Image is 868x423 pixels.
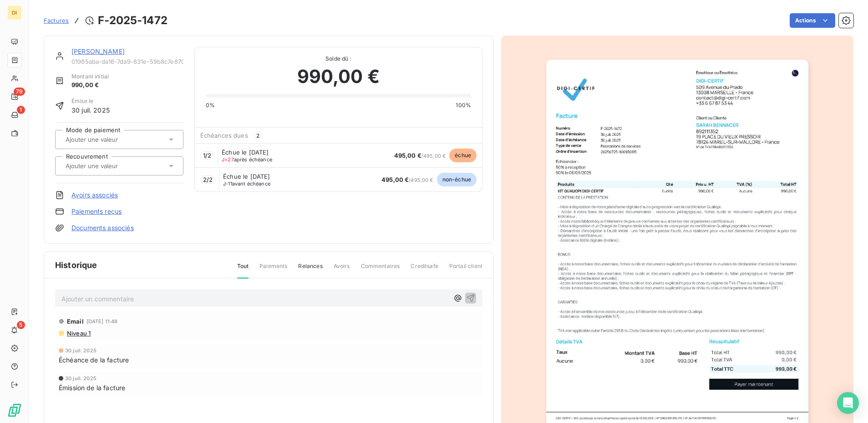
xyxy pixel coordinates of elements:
[71,207,122,216] a: Paiements reçus
[59,355,129,365] span: Échéance de la facture
[44,16,69,25] a: Factures
[411,262,438,278] span: Creditsafe
[55,259,97,271] span: Historique
[98,12,168,29] h3: F-2025-1472
[790,13,835,28] button: Actions
[361,262,400,278] span: Commentaires
[254,131,262,139] span: 2
[394,152,421,159] span: 495,00 €
[14,88,25,96] span: 79
[222,156,234,163] span: J+27
[67,318,84,325] span: Email
[297,63,380,90] span: 990,00 €
[449,262,482,278] span: Portail client
[222,149,269,156] span: Échue le [DATE]
[44,17,69,24] span: Factures
[222,157,272,162] span: après échéance
[7,403,22,418] img: Logo LeanPay
[206,55,471,63] span: Solde dû :
[200,132,248,139] span: Échéances dues
[71,97,110,105] span: Émise le
[298,262,322,278] span: Relances
[206,101,215,109] span: 0%
[71,72,109,81] span: Montant initial
[71,58,183,65] span: 01985aba-da16-7da9-831e-59b8c7e870b3
[17,321,25,329] span: 5
[223,181,232,187] span: J-11
[837,392,859,414] div: Open Intercom Messenger
[65,348,96,353] span: 30 juil. 2025
[7,5,22,20] div: DI
[71,47,125,55] a: [PERSON_NAME]
[66,330,91,337] span: Niveau 1
[394,153,446,159] span: / 495,00 €
[65,135,156,144] input: Ajouter une valeur
[65,376,96,381] span: 30 juil. 2025
[203,176,213,183] span: 2 / 2
[223,181,270,186] span: avant échéance
[86,319,118,324] span: [DATE] 11:48
[71,81,109,90] span: 990,00 €
[65,162,156,170] input: Ajouter une valeur
[223,173,270,180] span: Échue le [DATE]
[17,106,25,114] span: 1
[381,177,433,183] span: / 495,00 €
[7,108,21,122] a: 1
[437,173,477,186] span: non-échue
[71,191,118,200] a: Avoirs associés
[59,383,125,392] span: Émission de la facture
[259,262,287,278] span: Paiements
[71,223,134,232] a: Documents associés
[7,89,21,104] a: 79
[237,262,249,279] span: Tout
[71,105,110,115] span: 30 juil. 2025
[381,176,409,183] span: 495,00 €
[334,262,350,278] span: Avoirs
[203,152,211,159] span: 1 / 2
[456,101,471,109] span: 100%
[449,149,477,162] span: échue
